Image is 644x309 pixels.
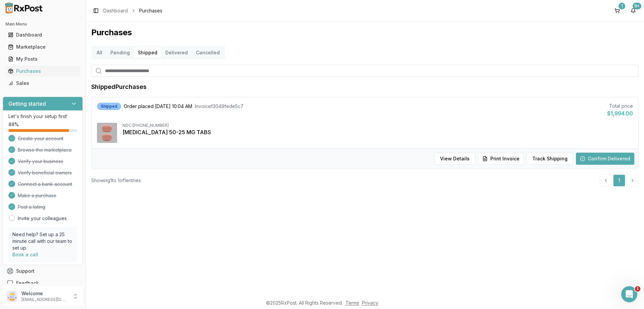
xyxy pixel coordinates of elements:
span: Invoice f3049fede5c7 [195,103,244,110]
div: Total price [607,103,633,109]
div: Purchases [8,68,77,74]
a: My Posts [5,53,80,65]
iframe: Intercom live chat [621,286,637,302]
a: Terms [345,300,359,306]
img: Juluca 50-25 MG TABS [97,123,117,143]
span: 88 % [8,121,19,128]
div: Marketplace [8,44,77,50]
h2: Main Menu [5,21,80,27]
div: Shipped [97,103,121,110]
div: [MEDICAL_DATA] 50-25 MG TABS [122,128,633,136]
button: Feedback [3,277,83,289]
p: Welcome [21,290,68,297]
span: Create your account [18,135,63,142]
div: 1 [619,3,625,9]
a: 1 [613,174,625,187]
button: 9+ [628,5,639,16]
p: Need help? Set up a 25 minute call with our team to set up. [12,231,73,251]
span: Order placed [DATE] 10:04 AM [124,103,192,110]
span: Connect a bank account [18,181,72,188]
span: Purchases [139,7,162,14]
span: Verify beneficial owners [18,169,72,176]
button: Dashboard [3,30,83,40]
button: Track Shipping [527,153,573,165]
div: NDC: [PHONE_NUMBER] [122,123,633,128]
button: Confirm Delivered [576,153,634,165]
img: RxPost Logo [3,3,46,13]
button: Support [3,265,83,277]
div: 9+ [633,3,641,9]
button: Delivered [161,47,192,58]
nav: breadcrumb [103,7,162,14]
span: 1 [635,286,640,292]
a: Invite your colleagues [18,215,67,222]
button: Cancelled [192,47,224,58]
span: Verify your business [18,158,63,165]
button: View Details [434,153,475,165]
button: Shipped [134,47,161,58]
div: My Posts [8,56,77,62]
a: Dashboard [103,7,128,14]
span: Browse the marketplace [18,147,72,153]
a: Book a call [12,252,38,257]
a: Marketplace [5,41,80,53]
button: 1 [612,5,623,16]
a: Purchases [5,65,80,77]
img: User avatar [7,291,17,302]
button: Print Invoice [478,153,524,165]
a: Sales [5,77,80,89]
span: Make a purchase [18,192,56,199]
span: Post a listing [18,204,45,210]
a: Privacy [362,300,378,306]
h1: Purchases [91,27,639,38]
div: Dashboard [8,32,77,38]
button: Marketplace [3,42,83,52]
button: Sales [3,78,83,89]
h1: Shipped Purchases [91,82,147,92]
p: Let's finish your setup first! [8,113,77,120]
nav: pagination [600,174,639,187]
div: Sales [8,80,77,87]
span: Feedback [16,280,39,287]
button: My Posts [3,54,83,64]
div: Showing 1 to 1 of 1 entries [91,177,141,184]
button: All [93,47,106,58]
div: $1,994.00 [607,109,633,117]
h3: Getting started [8,100,46,108]
a: Dashboard [5,29,80,41]
p: [EMAIL_ADDRESS][DOMAIN_NAME] [21,297,68,302]
button: Purchases [3,66,83,76]
button: Pending [106,47,134,58]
